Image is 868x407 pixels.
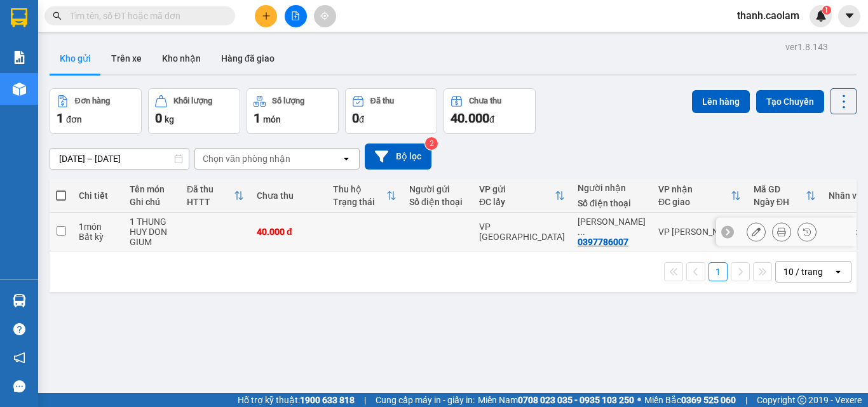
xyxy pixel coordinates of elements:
span: đ [489,114,494,124]
button: caret-down [838,5,860,27]
button: Kho gửi [50,43,101,74]
button: 1 [709,262,728,281]
div: Người nhận [578,183,646,193]
span: ... [578,227,585,237]
button: aim [314,5,336,27]
div: ĐC giao [658,197,731,207]
img: warehouse-icon [13,294,26,307]
div: Tên món [130,184,174,194]
span: file-add [291,11,300,20]
strong: 0369 525 060 [681,395,736,405]
span: Miền Nam [478,393,634,407]
span: search [53,11,62,20]
div: Số điện thoại [409,197,466,207]
sup: 1 [822,6,831,15]
span: thanh.caolam [727,8,810,23]
div: 1 THUNG [130,217,174,227]
span: Cung cấp máy in - giấy in: [376,393,475,407]
button: Trên xe [101,43,152,74]
svg: open [833,267,843,277]
div: Khối lượng [173,97,212,105]
button: Đơn hàng1đơn [50,88,142,134]
th: Toggle SortBy [652,179,747,213]
th: Toggle SortBy [180,179,250,213]
svg: open [341,154,351,164]
button: Bộ lọc [365,143,431,170]
button: file-add [285,5,307,27]
span: 40.000 [451,110,489,126]
span: | [364,393,366,407]
span: Miền Bắc [644,393,736,407]
div: Sửa đơn hàng [747,222,766,241]
div: NGUYEN XUAN [578,217,646,237]
div: VP [GEOGRAPHIC_DATA] [479,222,565,242]
span: 1 [254,110,261,126]
span: plus [262,11,271,20]
div: Số lượng [272,97,304,105]
div: Chưa thu [257,190,320,201]
span: caret-down [844,10,855,22]
span: đ [359,114,364,124]
button: Số lượng1món [247,88,339,134]
span: 0 [352,110,359,126]
div: Đã thu [370,97,394,105]
span: đơn [66,114,82,124]
div: Chi tiết [79,190,117,201]
span: 1 [824,6,829,15]
div: Chọn văn phòng nhận [203,152,290,165]
button: Chưa thu40.000đ [444,88,536,134]
div: Ngày ĐH [754,197,806,207]
span: Hỗ trợ kỹ thuật: [238,393,355,407]
button: Khối lượng0kg [148,88,240,134]
div: Ghi chú [130,197,174,207]
div: Chưa thu [469,97,501,105]
div: ĐC lấy [479,197,555,207]
span: 1 [57,110,64,126]
span: question-circle [13,323,25,335]
input: Select a date range. [50,149,189,169]
button: Hàng đã giao [211,43,285,74]
div: 40.000 đ [257,227,320,237]
div: 10 / trang [783,265,823,278]
div: Đơn hàng [75,97,110,105]
span: kg [165,114,174,124]
button: Lên hàng [692,90,750,113]
span: message [13,380,25,392]
div: HTTT [187,197,234,207]
img: logo-vxr [11,8,27,27]
img: solution-icon [13,51,26,64]
div: 0397786007 [578,237,628,247]
span: món [263,114,281,124]
div: HUY DON GIUM [130,227,174,247]
div: Người gửi [409,184,466,194]
button: Đã thu0đ [345,88,437,134]
img: icon-new-feature [815,10,827,22]
th: Toggle SortBy [747,179,822,213]
span: ⚪️ [637,397,641,403]
div: Trạng thái [333,197,386,207]
img: warehouse-icon [13,83,26,96]
button: Tạo Chuyến [756,90,824,113]
button: Kho nhận [152,43,211,74]
button: plus [255,5,277,27]
div: Bất kỳ [79,232,117,242]
strong: 0708 023 035 - 0935 103 250 [518,395,634,405]
span: notification [13,352,25,364]
div: VP gửi [479,184,555,194]
span: aim [320,11,329,20]
sup: 2 [425,137,438,150]
div: VP [PERSON_NAME] [658,227,741,237]
div: Mã GD [754,184,806,194]
input: Tìm tên, số ĐT hoặc mã đơn [70,9,220,23]
div: Số điện thoại [578,198,646,208]
th: Toggle SortBy [327,179,403,213]
div: 1 món [79,222,117,232]
span: 0 [155,110,162,126]
div: ver 1.8.143 [785,40,828,54]
div: Đã thu [187,184,234,194]
div: Thu hộ [333,184,386,194]
span: | [745,393,747,407]
span: copyright [797,396,806,404]
strong: 1900 633 818 [300,395,355,405]
div: VP nhận [658,184,731,194]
